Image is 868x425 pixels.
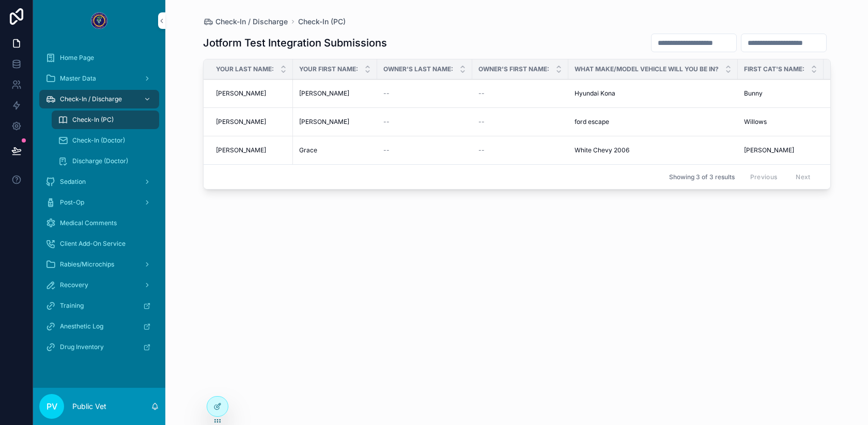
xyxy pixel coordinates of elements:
span: Hyundai Kona [575,89,615,98]
span: -- [478,89,485,98]
span: Rabies/Microchips [60,260,114,269]
a: -- [383,146,466,154]
a: [PERSON_NAME] [299,118,371,126]
a: Client Add-On Service [39,234,159,253]
span: Check-In (Doctor) [72,136,125,145]
span: What Make/Model Vehicle Will You Be In? [575,65,719,73]
a: Check-In / Discharge [203,17,288,27]
span: Owner's First Name: [478,65,549,73]
span: White Chevy 2006 [575,146,629,154]
a: Rabies/Microchips [39,255,159,274]
span: Check-In (PC) [72,116,114,124]
a: Check-In (PC) [52,111,159,129]
span: Medical Comments [60,219,117,227]
span: Post-Op [60,198,84,207]
span: PV [47,400,57,413]
a: [PERSON_NAME] [216,146,287,154]
a: Check-In (Doctor) [52,131,159,150]
a: -- [383,89,466,98]
span: Recovery [60,281,88,289]
span: -- [383,146,390,154]
div: scrollable content [33,41,165,370]
span: Bunny [744,89,763,98]
span: Discharge (Doctor) [72,157,128,165]
a: -- [478,118,562,126]
a: Post-Op [39,193,159,212]
span: -- [478,118,485,126]
span: -- [383,118,390,126]
a: Check-In / Discharge [39,90,159,108]
span: Check-In / Discharge [60,95,122,103]
span: [PERSON_NAME] [216,118,266,126]
span: Sedation [60,178,86,186]
a: -- [478,89,562,98]
a: -- [383,118,466,126]
span: Your Last Name: [216,65,274,73]
span: Owner's Last Name: [383,65,453,73]
a: White Chevy 2006 [575,146,732,154]
span: Showing 3 of 3 results [669,173,735,181]
a: [PERSON_NAME] [216,118,287,126]
a: Anesthetic Log [39,317,159,336]
span: Training [60,302,84,310]
span: Drug Inventory [60,343,104,351]
span: First Cat's Name: [744,65,804,73]
span: [PERSON_NAME] [299,118,349,126]
span: Master Data [60,74,96,83]
img: App logo [91,12,107,29]
a: [PERSON_NAME] [216,89,287,98]
a: Recovery [39,276,159,294]
h1: Jotform Test Integration Submissions [203,36,387,50]
span: Home Page [60,54,94,62]
a: Sedation [39,172,159,191]
a: Master Data [39,69,159,88]
a: Home Page [39,49,159,67]
span: Willows [744,118,767,126]
span: Your First Name: [299,65,358,73]
a: ford escape [575,118,732,126]
a: Medical Comments [39,214,159,232]
a: Drug Inventory [39,338,159,356]
span: Client Add-On Service [60,240,126,248]
p: Public Vet [72,401,106,412]
a: Discharge (Doctor) [52,152,159,170]
span: [PERSON_NAME] [216,89,266,98]
a: Grace [299,146,371,154]
a: Training [39,296,159,315]
a: Willows [744,118,817,126]
a: [PERSON_NAME] [744,146,817,154]
span: Check-In / Discharge [215,17,288,27]
span: ford escape [575,118,609,126]
span: [PERSON_NAME] [216,146,266,154]
span: [PERSON_NAME] [299,89,349,98]
span: [PERSON_NAME] [744,146,794,154]
a: -- [478,146,562,154]
a: Check-In (PC) [298,17,346,27]
a: Bunny [744,89,817,98]
span: Anesthetic Log [60,322,103,330]
a: Hyundai Kona [575,89,732,98]
span: -- [383,89,390,98]
span: -- [478,146,485,154]
span: Grace [299,146,317,154]
a: [PERSON_NAME] [299,89,371,98]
